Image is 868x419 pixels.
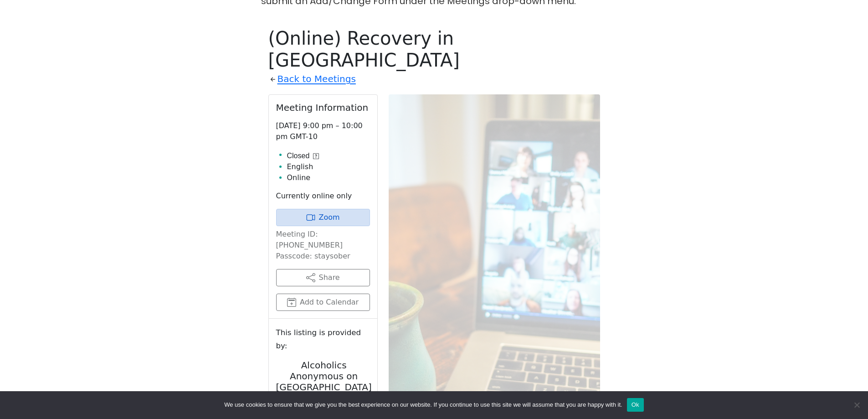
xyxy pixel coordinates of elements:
p: Currently online only [276,191,370,202]
p: [DATE] 9:00 pm – 10:00 pm GMT-10 [276,120,370,142]
li: Online [287,172,370,183]
a: Back to Meetings [277,71,356,87]
span: We use cookies to ensure that we give you the best experience on our website. If you continue to ... [224,400,622,409]
li: English [287,161,370,172]
small: This listing is provided by: [276,326,370,352]
h2: Alcoholics Anonymous on [GEOGRAPHIC_DATA] [276,360,372,393]
button: Ok [627,398,644,412]
button: Closed [287,150,319,161]
span: No [852,400,861,409]
h2: Meeting Information [276,102,370,113]
p: Meeting ID: [PHONE_NUMBER] Passcode: staysober [276,229,370,262]
h1: (Online) Recovery in [GEOGRAPHIC_DATA] [268,27,600,71]
span: Closed [287,150,310,161]
button: Add to Calendar [276,294,370,311]
a: Zoom [276,209,370,226]
button: Share [276,269,370,286]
